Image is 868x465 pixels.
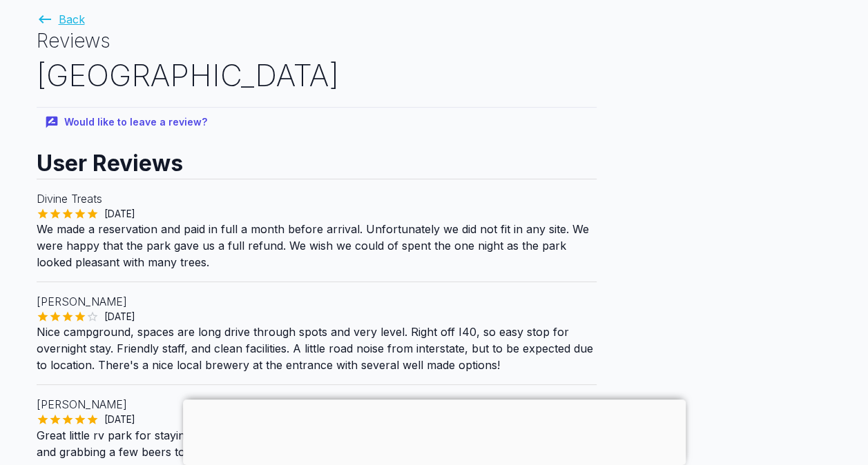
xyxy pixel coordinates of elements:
[99,310,141,324] span: [DATE]
[99,207,141,221] span: [DATE]
[37,324,597,373] p: Nice campground, spaces are long drive through spots and very level. Right off I40, so easy stop ...
[37,293,597,310] p: [PERSON_NAME]
[99,413,141,426] span: [DATE]
[37,396,597,413] p: [PERSON_NAME]
[37,221,597,270] p: We made a reservation and paid in full a month before arrival. Unfortunately we did not fit in an...
[37,427,597,460] p: Great little rv park for staying overnight while traveling. Has a brewery on site. Highly recomme...
[37,108,218,137] button: Would like to leave a review?
[37,55,597,97] h2: [GEOGRAPHIC_DATA]
[37,12,85,26] a: Back
[37,190,597,207] p: Divine Treats
[37,137,597,179] h2: User Reviews
[37,28,597,55] h1: Reviews
[183,399,686,462] iframe: Advertisement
